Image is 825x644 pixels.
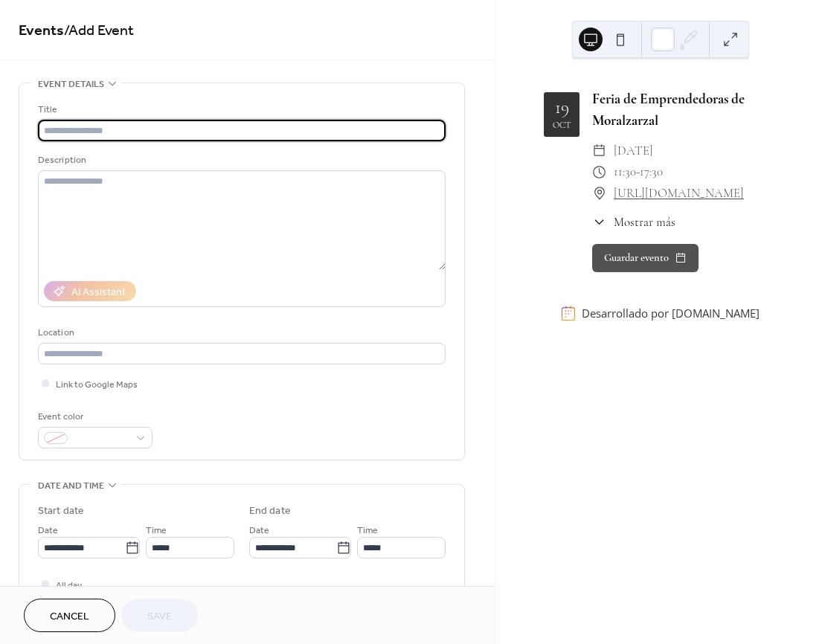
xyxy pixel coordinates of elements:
div: End date [249,503,291,519]
span: Link to Google Maps [56,377,138,393]
button: Guardar evento [592,244,699,272]
div: ​ [592,161,606,183]
div: Description [38,152,443,168]
div: Event color [38,409,150,425]
div: oct [553,120,571,129]
span: Time [146,523,167,538]
a: Events [19,16,64,45]
div: ​ [592,213,606,231]
button: ​Mostrar más [592,213,675,231]
a: [DOMAIN_NAME] [672,306,760,321]
span: 17:30 [640,161,663,183]
span: Cancel [50,609,89,625]
div: Start date [38,503,84,519]
span: Date [249,523,269,538]
span: Date [38,523,58,538]
span: - [636,161,640,183]
span: 11:30 [614,161,636,183]
div: Feria de Emprendedoras de Moralzarzal [592,88,777,132]
span: [DATE] [614,141,653,162]
div: Desarrollado por [582,306,760,321]
div: ​ [592,141,606,162]
span: Event details [38,77,104,92]
div: 19 [555,99,569,117]
button: Cancel [24,599,115,632]
span: Mostrar más [614,213,675,231]
div: Title [38,102,443,117]
a: [URL][DOMAIN_NAME] [614,183,744,205]
div: Location [38,325,443,341]
span: Time [357,523,378,538]
div: ​ [592,183,606,205]
span: / Add Event [64,16,134,45]
span: Date and time [38,478,104,494]
span: All day [56,578,82,593]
